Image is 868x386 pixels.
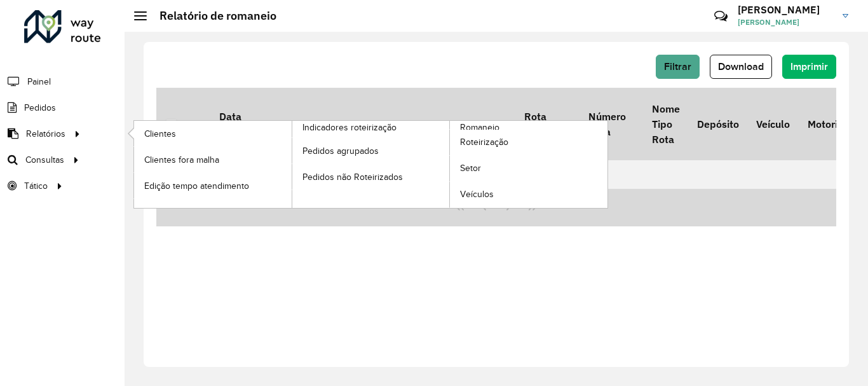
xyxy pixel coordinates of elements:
[292,138,450,163] a: Pedidos agrupados
[790,61,828,72] span: Imprimir
[710,55,772,79] button: Download
[134,121,450,208] a: Indicadores roteirização
[460,121,499,134] span: Romaneio
[292,164,450,190] a: Pedidos não Roteirizados
[450,156,607,181] a: Setor
[292,121,608,208] a: Romaneio
[24,101,56,114] span: Pedidos
[643,88,688,160] th: Nome Tipo Rota
[664,61,691,72] span: Filtrar
[738,17,833,28] span: [PERSON_NAME]
[24,179,48,193] span: Tático
[144,179,249,193] span: Edição tempo atendimento
[738,4,833,16] h3: [PERSON_NAME]
[799,88,860,160] th: Motorista
[748,88,799,160] th: Veículo
[147,9,276,23] h2: Relatório de romaneio
[210,88,274,160] th: Data Roteiro
[450,130,607,155] a: Roteirização
[144,153,219,167] span: Clientes fora malha
[449,88,515,160] th: Exportado
[27,75,51,88] span: Painel
[26,127,65,141] span: Relatórios
[274,88,337,160] th: Sessão
[302,170,403,184] span: Pedidos não Roteirizados
[656,55,700,79] button: Filtrar
[450,182,607,207] a: Veículos
[302,121,397,134] span: Indicadores roteirização
[337,88,449,160] th: Sessão Nome
[302,144,379,158] span: Pedidos agrupados
[515,88,579,160] th: Rota otimizada
[460,162,481,175] span: Setor
[25,153,64,167] span: Consultas
[134,173,292,198] a: Edição tempo atendimento
[460,135,508,149] span: Roteirização
[460,188,494,201] span: Veículos
[134,147,292,172] a: Clientes fora malha
[782,55,836,79] button: Imprimir
[688,88,747,160] th: Depósito
[718,61,764,72] span: Download
[707,3,735,30] a: Contato Rápido
[580,88,643,160] th: Número Rota
[134,121,292,146] a: Clientes
[144,127,176,141] span: Clientes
